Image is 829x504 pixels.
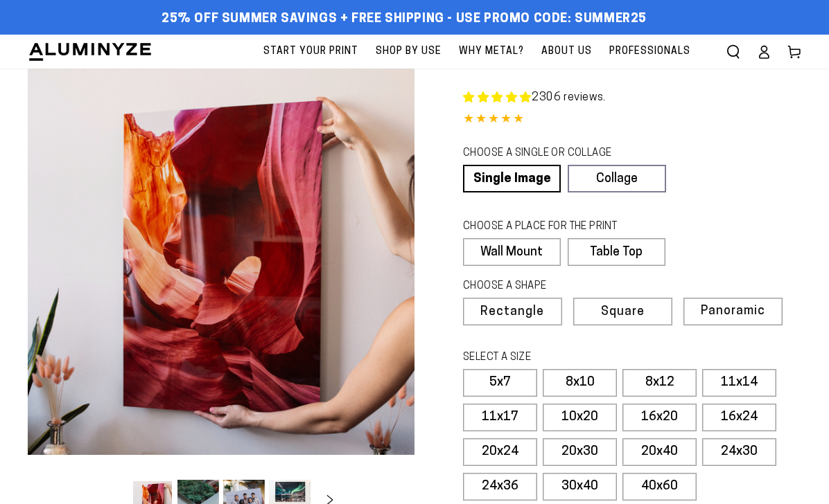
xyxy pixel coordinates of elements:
[162,12,647,27] span: 25% off Summer Savings + Free Shipping - Use Promo Code: SUMMER25
[622,404,697,431] label: 16x20
[452,35,531,69] a: Why Metal?
[463,279,654,294] legend: CHOOSE A SHAPE
[463,238,561,266] label: Wall Mount
[263,43,358,60] span: Start Your Print
[376,43,442,60] span: Shop By Use
[28,42,152,62] img: Aluminyze
[463,438,537,466] label: 20x24
[463,219,652,235] legend: CHOOSE A PLACE FOR THE PRINT
[463,110,801,130] div: 4.85 out of 5.0 stars
[701,305,765,318] span: Panoramic
[718,37,749,67] summary: Search our site
[541,43,592,60] span: About Us
[702,404,776,431] label: 16x24
[702,438,776,466] label: 24x30
[601,306,645,318] span: Square
[622,473,697,501] label: 40x60
[256,35,365,69] a: Start Your Print
[463,404,537,431] label: 11x17
[609,43,690,60] span: Professionals
[534,35,599,69] a: About Us
[702,369,776,397] label: 11x14
[622,369,697,397] label: 8x12
[369,35,448,69] a: Shop By Use
[543,404,617,431] label: 10x20
[543,438,617,466] label: 20x30
[602,35,697,69] a: Professionals
[463,473,537,501] label: 24x36
[543,369,617,397] label: 8x10
[463,350,661,366] legend: SELECT A SIZE
[463,165,561,192] a: Single Image
[463,146,653,161] legend: CHOOSE A SINGLE OR COLLAGE
[480,306,544,318] span: Rectangle
[463,369,537,397] label: 5x7
[459,43,524,60] span: Why Metal?
[568,238,665,266] label: Table Top
[568,165,665,192] a: Collage
[622,438,697,466] label: 20x40
[543,473,617,501] label: 30x40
